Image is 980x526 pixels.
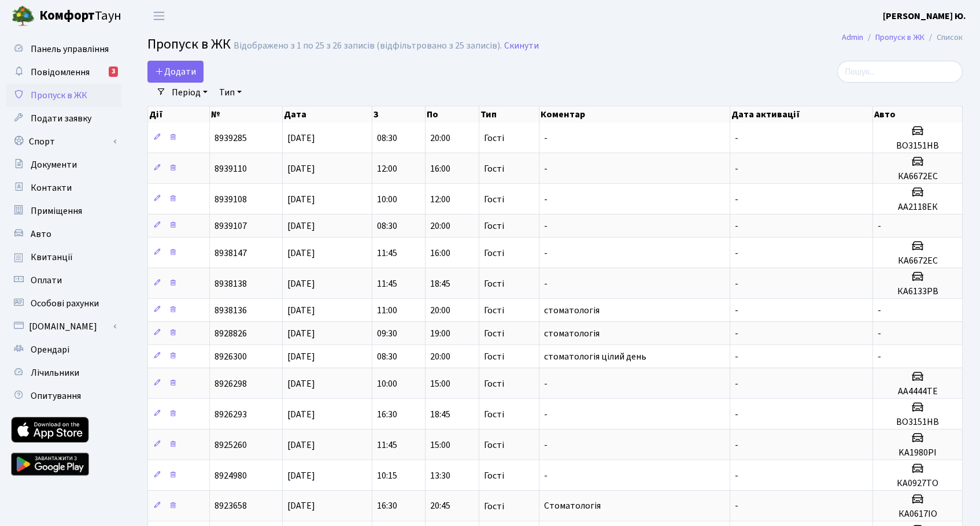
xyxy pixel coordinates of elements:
span: 8938136 [215,304,247,317]
span: - [735,304,738,317]
span: 8939107 [215,220,247,232]
span: 15:00 [430,377,450,390]
span: 8939110 [215,162,247,175]
span: Лічильники [31,366,79,379]
span: Контакти [31,181,72,194]
span: 18:45 [430,277,450,290]
span: [DATE] [287,408,315,421]
span: 8938138 [215,277,247,290]
span: 20:00 [430,350,450,363]
span: Панель управління [31,43,109,55]
li: Список [924,31,963,44]
span: - [544,220,548,232]
span: - [735,162,738,175]
span: [DATE] [287,193,315,206]
span: 12:00 [430,193,450,206]
span: 20:00 [430,304,450,317]
img: logo.png [12,5,35,28]
span: 8939285 [215,132,247,145]
span: Документи [31,158,77,171]
span: - [735,277,738,290]
span: - [735,439,738,451]
a: Документи [6,153,121,176]
th: Коментар [539,106,730,123]
span: Орендарі [31,343,69,356]
span: - [544,247,548,260]
span: Гості [484,221,504,231]
a: Приміщення [6,199,121,223]
span: 10:15 [377,469,397,482]
b: [PERSON_NAME] Ю. [883,10,966,23]
h5: КА6672ЕС [878,255,957,266]
span: [DATE] [287,304,315,317]
span: - [735,193,738,206]
span: 16:00 [430,247,450,260]
span: [DATE] [287,132,315,145]
span: [DATE] [287,439,315,451]
a: Подати заявку [6,107,121,130]
h5: ВО3151НВ [878,417,957,428]
span: Гості [484,249,504,258]
span: 8938147 [215,247,247,260]
a: Панель управління [6,38,121,61]
span: - [735,377,738,390]
span: [DATE] [287,162,315,175]
span: - [735,220,738,232]
span: стоматологія [544,304,600,317]
span: 20:00 [430,220,450,232]
h5: КА0927ТО [878,478,957,489]
span: Приміщення [31,205,82,217]
span: - [544,469,548,482]
a: Admin [842,31,863,43]
th: Дії [148,106,210,123]
span: Повідомлення [31,66,90,79]
input: Пошук... [837,61,963,83]
span: - [735,408,738,421]
span: 19:00 [430,327,450,340]
span: 13:30 [430,469,450,482]
span: 08:30 [377,220,397,232]
span: стоматологія цілий день [544,350,646,363]
span: [DATE] [287,350,315,363]
span: [DATE] [287,377,315,390]
span: Гості [484,164,504,173]
span: 8923658 [215,500,247,513]
span: 20:00 [430,132,450,145]
span: - [735,500,738,513]
span: 8926298 [215,377,247,390]
span: 15:00 [430,439,450,451]
span: Гості [484,502,504,511]
span: - [544,162,548,175]
span: 11:45 [377,277,397,290]
h5: ВО3151НВ [878,140,957,151]
span: - [735,132,738,145]
a: Опитування [6,384,121,408]
div: Відображено з 1 по 25 з 26 записів (відфільтровано з 25 записів). [234,40,502,51]
th: Дата активації [730,106,873,123]
a: Скинути [504,40,539,51]
h5: КА6672ЕС [878,171,957,182]
span: - [878,304,881,317]
a: Пропуск в ЖК [875,31,924,43]
span: 11:45 [377,439,397,451]
span: 12:00 [377,162,397,175]
a: Спорт [6,130,121,153]
span: - [544,277,548,290]
span: 10:00 [377,193,397,206]
span: 11:45 [377,247,397,260]
span: Гості [484,352,504,361]
a: Повідомлення3 [6,61,121,84]
span: Гості [484,195,504,204]
span: Гості [484,379,504,388]
a: [PERSON_NAME] Ю. [883,9,966,23]
span: 16:00 [430,162,450,175]
span: 8926300 [215,350,247,363]
th: Авто [873,106,963,123]
h5: KA1980PI [878,447,957,458]
span: Стоматологія [544,500,601,513]
span: 18:45 [430,408,450,421]
th: Тип [479,106,540,123]
span: - [878,350,881,363]
h5: КА0617ІО [878,509,957,520]
span: Пропуск в ЖК [31,89,87,102]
